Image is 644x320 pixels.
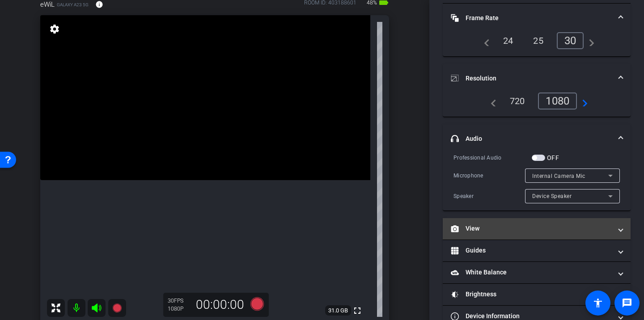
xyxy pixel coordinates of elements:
mat-expansion-panel-header: Resolution [443,64,631,93]
mat-icon: settings [48,24,61,34]
mat-icon: navigate_next [577,96,588,106]
mat-icon: fullscreen [352,305,363,316]
mat-panel-title: View [451,224,612,233]
div: Resolution [443,93,631,117]
div: Audio [443,153,631,211]
mat-expansion-panel-header: Guides [443,240,631,261]
mat-panel-title: Audio [451,134,612,143]
mat-panel-title: White Balance [451,268,612,277]
div: 720 [503,93,532,109]
div: 25 [526,33,550,48]
div: 24 [496,33,520,48]
mat-icon: message [622,298,632,308]
mat-icon: accessibility [593,298,603,308]
div: 1080P [168,305,190,312]
mat-expansion-panel-header: Frame Rate [443,4,631,32]
div: Professional Audio [453,153,532,162]
div: 30 [557,32,584,49]
span: FPS [174,298,183,304]
div: Microphone [453,171,525,180]
div: 00:00:00 [190,297,250,312]
mat-icon: navigate_before [486,96,496,106]
div: Frame Rate [443,32,631,56]
mat-icon: info [95,0,103,8]
span: Internal Camera Mic [532,173,585,179]
span: Device Speaker [532,193,572,199]
span: 31.0 GB [325,305,351,316]
mat-expansion-panel-header: View [443,218,631,240]
div: 1080 [538,93,577,109]
mat-panel-title: Resolution [451,74,612,83]
mat-panel-title: Frame Rate [451,13,612,23]
mat-expansion-panel-header: Brightness [443,284,631,305]
div: Speaker [453,192,525,201]
mat-panel-title: Brightness [451,290,612,299]
mat-panel-title: Guides [451,246,612,255]
label: OFF [545,153,559,162]
div: 30 [168,297,190,304]
span: Galaxy A23 5G [57,1,89,8]
mat-expansion-panel-header: Audio [443,124,631,153]
mat-icon: navigate_next [584,35,594,46]
mat-icon: navigate_before [479,35,490,46]
mat-expansion-panel-header: White Balance [443,262,631,283]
